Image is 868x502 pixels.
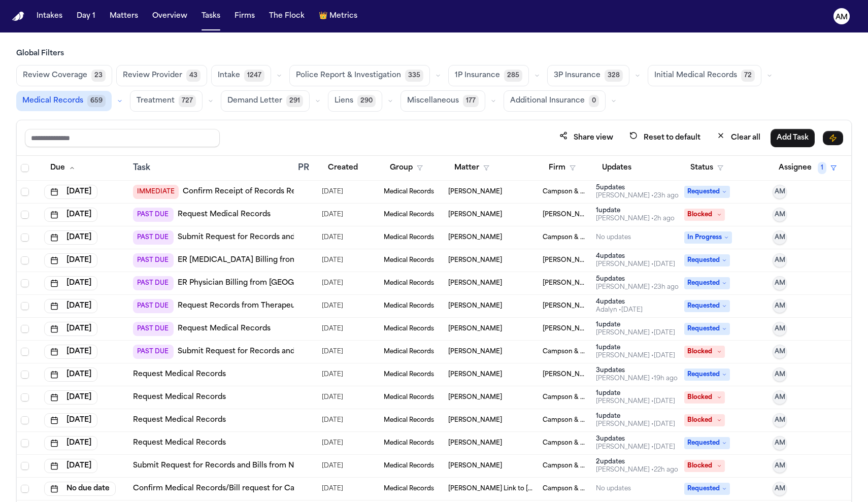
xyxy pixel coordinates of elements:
span: Medical Records [384,416,434,424]
button: crownMetrics [315,7,361,25]
span: Martello Law Firm [543,279,588,287]
button: AM [773,276,787,290]
div: Last updated by Adalyn at 9/25/2025, 8:51:14 PM [596,306,643,314]
span: Nancy Ptacek [448,302,502,310]
span: 290 [357,95,376,107]
button: 3P Insurance328 [547,65,629,86]
span: Medical Records [384,211,434,219]
span: In Progress [684,231,732,244]
div: Last updated by Ada Martinez at 9/30/2025, 9:59:26 AM [596,466,678,474]
button: AM [773,208,787,222]
span: 9/24/2025, 9:50:25 AM [322,345,343,359]
span: Medical Records [384,233,434,242]
button: [DATE] [44,436,97,450]
button: Day 1 [73,7,99,25]
a: Firms [230,7,259,25]
span: Medical Records [384,188,434,196]
span: PAST DUE [133,230,174,245]
button: AM [773,345,787,359]
button: Group [384,159,429,177]
span: Requested [684,437,730,449]
button: AM [773,413,787,427]
a: ER [MEDICAL_DATA] Billing from [GEOGRAPHIC_DATA] [178,255,379,265]
span: 9/17/2025, 11:49:04 AM [322,413,343,427]
a: Request Medical Records [133,370,226,380]
span: Brandon Bennett [448,188,502,196]
div: Last updated by Ada Martinez at 9/26/2025, 9:55:31 AM [596,397,675,406]
span: Medical Records [384,485,434,493]
span: Mohammad Ahmed [448,233,502,242]
a: Request Medical Records [178,324,271,334]
button: AM [773,459,787,473]
button: [DATE] [44,208,97,222]
span: AM [775,302,785,310]
a: Confirm Receipt of Records Request with [GEOGRAPHIC_DATA] [183,187,416,197]
span: PAST DUE [133,276,174,290]
text: AM [836,14,848,21]
span: PAST DUE [133,345,174,359]
div: 1 update [596,207,675,215]
span: 285 [504,70,522,82]
span: AM [775,233,785,242]
button: Review Provider43 [116,65,207,86]
button: [DATE] [44,413,97,427]
button: AM [773,482,787,496]
span: Treatment [137,96,175,106]
a: Request Medical Records [178,210,271,220]
span: Medical Records [384,393,434,401]
span: Blocked [684,346,725,358]
span: Demand Letter [227,96,282,106]
a: Request Records from Therapeutic Associates, Grants Pass, PT [178,301,405,311]
span: Blocked [684,460,725,472]
span: 335 [405,70,423,82]
span: Requested [684,186,730,198]
span: Select row [21,233,29,242]
button: Additional Insurance0 [504,90,606,112]
button: Initial Medical Records72 [648,65,761,86]
button: [DATE] [44,185,97,199]
button: Matter [448,159,495,177]
span: AM [775,439,785,447]
button: Matters [106,7,142,25]
button: Immediate Task [823,131,843,145]
span: Select row [21,485,29,493]
span: 291 [286,95,303,107]
h3: Global Filters [16,49,852,59]
span: Select row [21,302,29,310]
span: 9/24/2025, 9:49:50 AM [322,459,343,473]
span: AM [775,211,785,219]
span: IMMEDIATE [133,185,179,199]
div: 5 update s [596,275,679,283]
div: 1 update [596,321,675,329]
button: Clear all [711,128,766,147]
button: AM [773,322,787,336]
div: 5 update s [596,184,679,192]
span: Campson & Campson [543,348,588,356]
span: Medical Records [384,256,434,264]
div: 4 update s [596,252,675,260]
span: Metrics [329,11,357,21]
span: 72 [741,70,755,82]
div: No updates [596,485,631,493]
div: 1 update [596,412,675,420]
a: Request Medical Records [133,438,226,448]
span: Blocked [684,414,725,426]
button: [DATE] [44,459,97,473]
div: Last updated by Ada Martinez at 9/30/2025, 1:53:33 PM [596,375,678,383]
button: Police Report & Investigation335 [289,65,430,86]
div: Last updated by Ada Martinez at 9/24/2025, 12:29:35 PM [596,260,675,269]
button: [DATE] [44,230,97,245]
span: AM [775,416,785,424]
button: Intakes [32,7,66,25]
span: Intake [218,71,240,81]
span: Medical Records [384,302,434,310]
button: AM [773,185,787,199]
button: Updates [596,159,638,177]
span: Requested [684,323,730,335]
span: Campson & Campson [543,233,588,242]
span: AM [775,485,785,493]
